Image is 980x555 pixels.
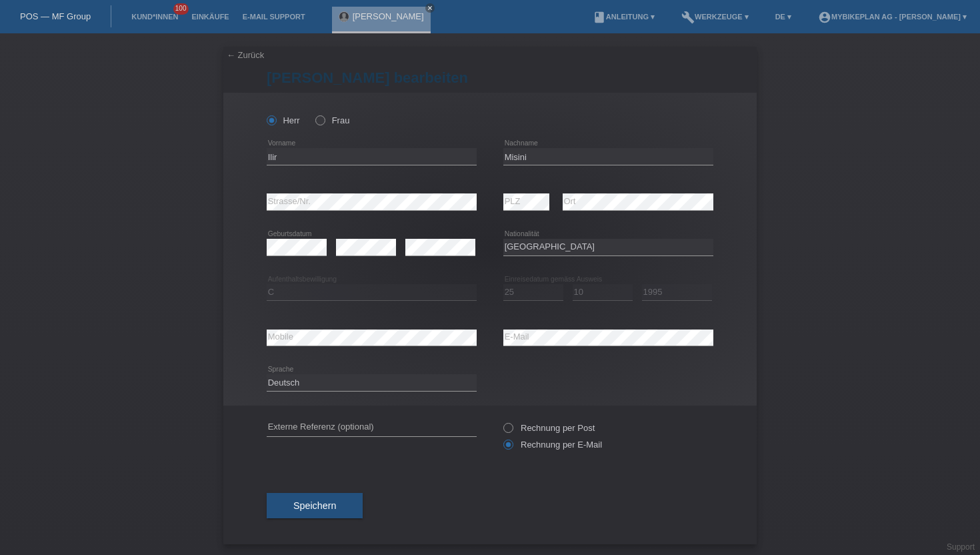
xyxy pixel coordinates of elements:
a: buildWerkzeuge ▾ [675,13,755,21]
label: Frau [315,115,349,125]
label: Rechnung per E-Mail [503,440,602,450]
i: account_circle [818,11,831,24]
a: E-Mail Support [236,13,312,21]
label: Herr [267,115,300,125]
i: build [681,11,695,24]
a: DE ▾ [769,13,798,21]
h1: [PERSON_NAME] bearbeiten [267,69,713,86]
label: Rechnung per Post [503,423,595,433]
a: bookAnleitung ▾ [586,13,661,21]
a: ← Zurück [227,50,264,60]
a: [PERSON_NAME] [353,11,424,21]
i: book [593,11,606,24]
a: close [425,3,435,13]
input: Frau [315,115,324,124]
span: Speichern [293,500,336,511]
input: Herr [267,115,275,124]
a: Kund*innen [125,13,185,21]
a: Einkäufe [185,13,235,21]
i: close [427,5,433,11]
a: POS — MF Group [20,11,91,21]
a: account_circleMybikeplan AG - [PERSON_NAME] ▾ [811,13,973,21]
span: 100 [173,3,189,15]
a: Support [947,542,975,552]
input: Rechnung per Post [503,423,512,440]
input: Rechnung per E-Mail [503,440,512,456]
button: Speichern [267,493,363,518]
